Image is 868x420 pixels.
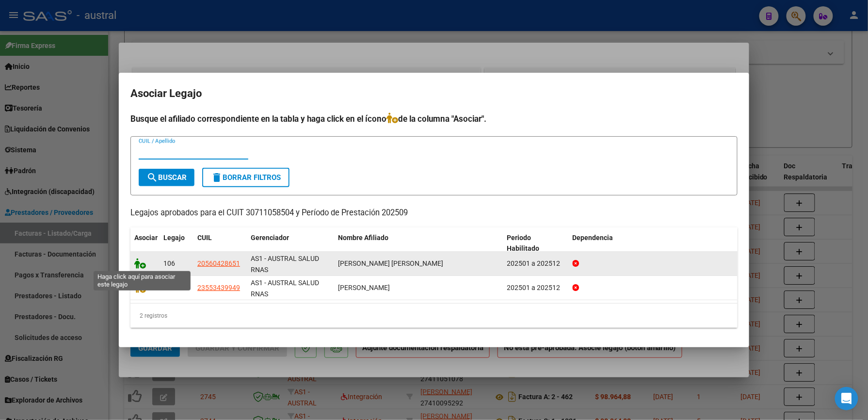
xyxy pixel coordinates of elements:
[573,234,613,242] span: Dependencia
[251,255,319,274] span: AS1 - AUSTRAL SALUD RNAS
[338,234,388,242] span: Nombre Afiliado
[338,284,390,291] span: BAYUGAR MILO
[507,258,565,269] div: 202501 a 202512
[130,304,738,328] div: 2 registros
[163,234,185,242] span: Legajo
[251,234,289,242] span: Gerenciador
[163,284,171,291] span: 89
[130,207,738,219] p: Legajos aprobados para el CUIT 30711058504 y Período de Prestación 202509
[569,227,738,259] datatable-header-cell: Dependencia
[211,172,223,183] mat-icon: delete
[251,279,319,298] span: AS1 - AUSTRAL SALUD RNAS
[835,387,858,410] div: Open Intercom Messenger
[503,227,569,259] datatable-header-cell: Periodo Habilitado
[134,234,158,242] span: Asociar
[146,173,187,182] span: Buscar
[334,227,503,259] datatable-header-cell: Nombre Afiliado
[197,284,240,291] span: 23553439949
[130,84,738,103] h2: Asociar Legajo
[211,173,281,182] span: Borrar Filtros
[507,234,540,253] span: Periodo Habilitado
[247,227,334,259] datatable-header-cell: Gerenciador
[197,234,212,242] span: CUIL
[202,168,289,187] button: Borrar Filtros
[146,172,158,183] mat-icon: search
[130,227,160,259] datatable-header-cell: Asociar
[163,259,175,267] span: 106
[338,259,443,267] span: SCHAAF JUAN DIEGO
[130,113,738,125] h4: Busque el afiliado correspondiente en la tabla y haga click en el ícono de la columna "Asociar".
[507,282,565,293] div: 202501 a 202512
[193,227,247,259] datatable-header-cell: CUIL
[160,227,193,259] datatable-header-cell: Legajo
[139,169,194,186] button: Buscar
[197,259,240,267] span: 20560428651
